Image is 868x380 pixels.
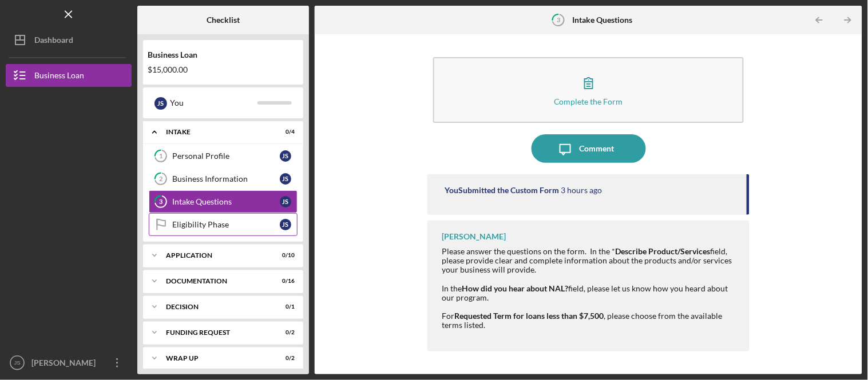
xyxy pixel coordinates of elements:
[29,351,103,377] div: [PERSON_NAME]
[166,329,266,336] div: Funding Request
[172,151,280,161] div: Personal Profile
[166,129,266,135] div: Intake
[166,252,266,259] div: Application
[34,64,84,90] div: Business Loan
[442,232,506,241] div: [PERSON_NAME]
[442,284,738,358] div: In the field, please let us know how you heard about our program. For , please choose from the av...
[159,198,162,206] tspan: 3
[149,167,298,190] a: 2Business InformationJS
[166,355,266,362] div: Wrap up
[454,311,604,321] strong: Requested Term for loans less than $7,500
[14,360,20,366] text: JS
[433,57,743,123] button: Complete the Form
[6,64,132,87] button: Business Loan
[207,15,240,25] b: Checklist
[274,129,295,135] div: 0 / 4
[148,65,299,74] div: $15,000.00
[442,247,738,274] div: Please answer the questions on the form. In the * field, please provide clear and complete inform...
[166,303,266,310] div: Decision
[274,355,295,362] div: 0 / 2
[172,174,280,183] div: Business Information
[6,351,132,374] button: JS[PERSON_NAME]
[159,175,162,183] tspan: 2
[580,134,615,163] div: Comment
[573,15,633,25] b: Intake Questions
[554,97,623,106] div: Complete the Form
[6,29,132,51] button: Dashboard
[274,278,295,285] div: 0 / 16
[34,29,73,54] div: Dashboard
[154,97,167,110] div: J S
[172,197,280,206] div: Intake Questions
[172,220,280,229] div: Eligibility Phase
[159,153,162,160] tspan: 1
[280,173,291,185] div: J S
[615,246,710,256] strong: Describe Product/Services
[274,303,295,310] div: 0 / 1
[445,186,559,195] div: You Submitted the Custom Form
[149,190,298,213] a: 3Intake QuestionsJS
[561,186,602,195] time: 2025-09-24 20:37
[274,252,295,259] div: 0 / 10
[280,150,291,162] div: J S
[170,93,257,113] div: You
[149,213,298,236] a: Eligibility PhaseJS
[280,219,291,230] div: J S
[149,145,298,167] a: 1Personal ProfileJS
[532,134,646,163] button: Comment
[274,329,295,336] div: 0 / 2
[166,278,266,285] div: Documentation
[557,16,560,23] tspan: 3
[148,50,299,59] div: Business Loan
[462,283,568,293] strong: How did you hear about NAL?
[280,196,291,207] div: J S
